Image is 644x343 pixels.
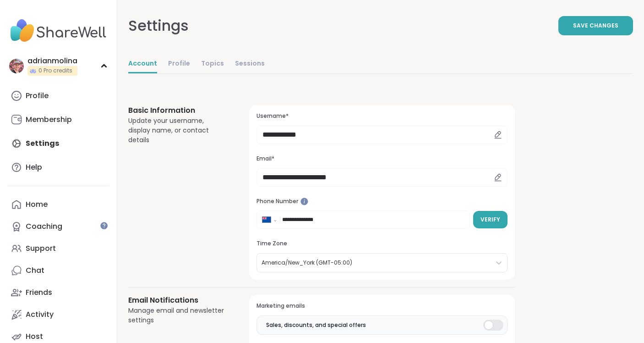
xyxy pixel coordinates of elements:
div: Update your username, display name, or contact details [128,116,227,145]
span: Save Changes [573,22,618,30]
a: Help [7,156,109,178]
div: Friends [26,288,52,298]
div: Coaching [26,221,62,232]
a: Account [128,55,157,73]
div: Membership [26,115,72,125]
a: Membership [7,109,109,131]
a: Sessions [235,55,265,73]
h3: Phone Number [257,198,508,205]
span: Verify [480,216,500,224]
img: ShareWell Nav Logo [7,15,109,47]
div: Home [26,199,48,210]
a: Coaching [7,216,109,238]
h3: Username* [257,112,508,120]
div: Settings [128,15,189,37]
a: Profile [7,85,109,107]
span: Sales, discounts, and special offers [266,321,366,329]
div: Profile [26,91,49,101]
a: Activity [7,304,109,326]
iframe: Spotlight [300,198,308,205]
h3: Marketing emails [257,302,508,310]
a: Home [7,194,109,216]
div: Manage email and newsletter settings [128,306,227,325]
h3: Basic Information [128,105,227,116]
a: Chat [7,260,109,282]
div: Chat [26,266,44,276]
div: Help [26,162,42,172]
a: Support [7,238,109,260]
a: Friends [7,282,109,304]
div: Activity [26,310,54,320]
h3: Email* [257,155,508,163]
a: Profile [168,55,190,73]
iframe: Spotlight [100,222,108,229]
div: Support [26,243,56,254]
button: Verify [473,211,508,228]
button: Save Changes [558,16,633,35]
div: Host [26,332,43,342]
img: adrianmolina [9,59,24,73]
h3: Email Notifications [128,295,227,306]
a: Topics [201,55,224,73]
div: adrianmolina [27,56,77,66]
h3: Time Zone [257,240,508,248]
span: 0 Pro credits [38,67,72,75]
